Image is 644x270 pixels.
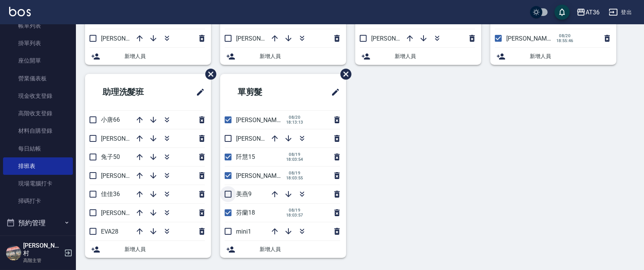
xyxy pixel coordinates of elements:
[3,213,73,233] button: 預約管理
[9,7,31,16] img: Logo
[91,78,173,106] h2: 助理洗髮班
[23,242,62,257] h5: [PERSON_NAME]村
[3,105,73,122] a: 高階收支登錄
[191,83,205,101] span: 修改班表的標題
[3,87,73,105] a: 現金收支登錄
[236,228,251,235] span: mini1
[236,135,285,142] span: [PERSON_NAME]6
[556,38,573,43] span: 18:55:46
[101,190,120,198] span: 佳佳36
[3,52,73,69] a: 座位開單
[286,115,303,120] span: 08/20
[286,208,303,213] span: 08/19
[506,35,559,42] span: [PERSON_NAME]16
[124,245,205,253] span: 新增人員
[573,5,603,20] button: AT36
[101,172,153,179] span: [PERSON_NAME]59
[3,35,73,52] a: 掛單列表
[101,153,120,160] span: 兔子50
[236,35,285,42] span: [PERSON_NAME]6
[606,5,635,19] button: 登出
[395,52,475,60] span: 新增人員
[101,116,120,123] span: 小唐66
[286,213,303,218] span: 18:03:57
[3,140,73,157] a: 每日結帳
[236,172,288,179] span: [PERSON_NAME]11
[3,175,73,192] a: 現場電腦打卡
[236,190,252,198] span: 美燕9
[3,122,73,140] a: 材料自購登錄
[530,52,610,60] span: 新增人員
[85,48,211,65] div: 新增人員
[586,8,600,17] div: AT36
[286,157,303,162] span: 18:03:54
[326,83,340,101] span: 修改班表的標題
[355,48,481,65] div: 新增人員
[554,5,570,20] button: save
[286,152,303,157] span: 08/19
[260,52,340,60] span: 新增人員
[124,52,205,60] span: 新增人員
[371,35,420,42] span: [PERSON_NAME]6
[3,17,73,35] a: 帳單列表
[200,63,217,85] span: 刪除班表
[236,209,255,216] span: 芬蘭18
[220,48,346,65] div: 新增人員
[3,157,73,175] a: 排班表
[6,245,21,261] img: Person
[23,257,62,264] p: 高階主管
[286,120,303,125] span: 18:13:13
[220,241,346,258] div: 新增人員
[101,209,153,217] span: [PERSON_NAME]55
[3,70,73,87] a: 營業儀表板
[260,245,340,253] span: 新增人員
[3,232,73,252] button: 報表及分析
[236,116,288,124] span: [PERSON_NAME]16
[556,33,573,38] span: 08/20
[226,78,300,106] h2: 單剪髮
[101,228,118,235] span: EVA28
[335,63,353,85] span: 刪除班表
[3,192,73,210] a: 掃碼打卡
[101,135,153,142] span: [PERSON_NAME]58
[490,48,616,65] div: 新增人員
[236,153,255,160] span: 阡慧15
[286,171,303,176] span: 08/19
[286,176,303,181] span: 18:03:55
[85,241,211,258] div: 新增人員
[101,35,153,42] span: [PERSON_NAME]16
